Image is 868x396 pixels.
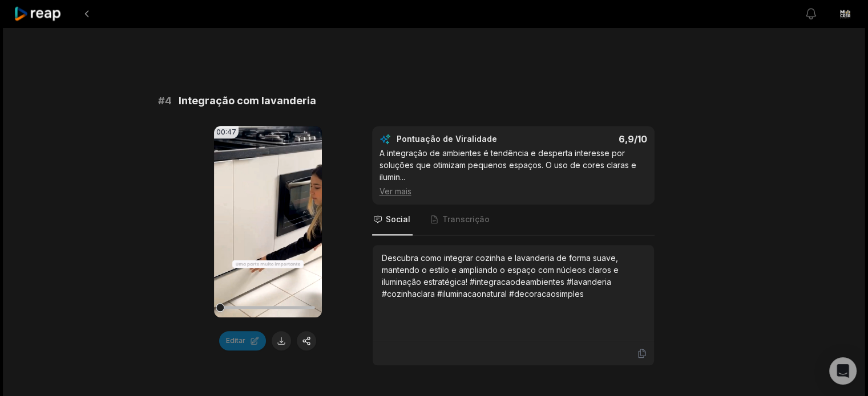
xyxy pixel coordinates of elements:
font: 6,9 [619,133,634,145]
font: Pontuação de Viralidade [397,134,497,144]
font: Descubra como integrar cozinha e lavanderia de forma suave, mantendo o estilo e ampliando o espaç... [382,253,619,299]
font: Integração com lavanderia [179,95,316,107]
font: A integração de ambientes é tendência e desperta interesse por soluções que otimizam pequenos esp... [380,148,636,182]
div: Abra o Intercom Messenger [829,357,857,385]
font: Ver mais [380,186,411,196]
font: /10 [634,133,647,145]
font: Social [386,214,410,224]
button: Editar [219,331,266,350]
font: ... [400,172,405,182]
font: 4 [165,95,172,107]
nav: Abas [372,205,655,235]
font: Transcrição [442,214,490,224]
font: Editar [226,336,245,345]
font: # [158,95,165,107]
